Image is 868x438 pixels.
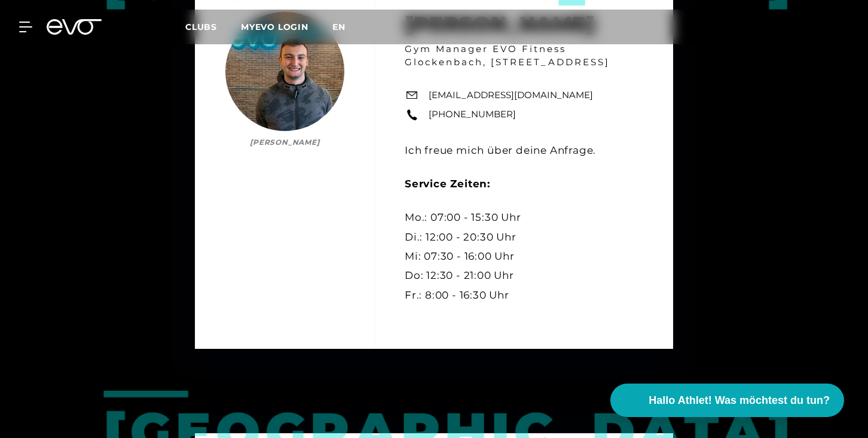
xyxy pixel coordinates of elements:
a: Clubs [185,21,241,32]
span: Clubs [185,22,217,32]
a: en [332,20,360,34]
span: Hallo Athlet! Was möchtest du tun? [649,393,830,409]
a: MYEVO LOGIN [241,22,308,32]
button: Hallo Athlet! Was möchtest du tun? [610,384,844,417]
a: [EMAIL_ADDRESS][DOMAIN_NAME] [429,89,593,102]
span: en [332,22,346,32]
a: [PHONE_NUMBER] [429,108,516,121]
